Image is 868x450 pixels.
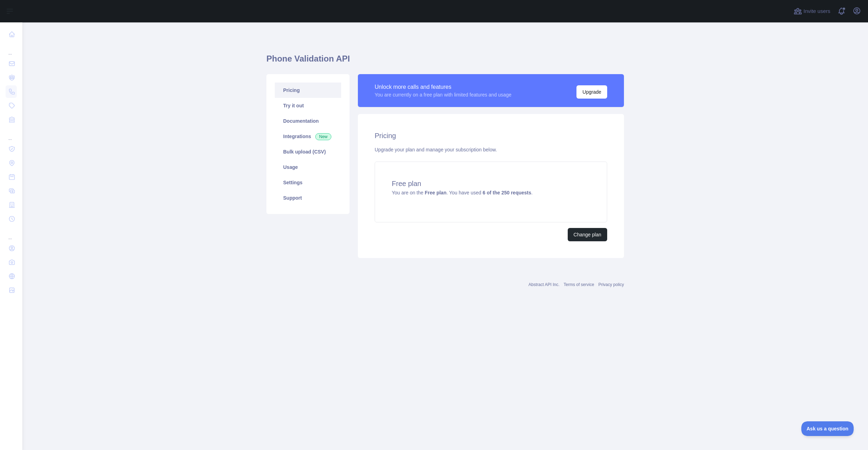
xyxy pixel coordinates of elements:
a: Usage [275,159,341,175]
iframe: Toggle Customer Support [801,421,854,436]
button: Upgrade [576,85,607,99]
h1: Phone Validation API [266,53,624,70]
a: Integrations New [275,129,341,144]
div: Unlock more calls and features [375,83,512,91]
div: You are currently on a free plan with limited features and usage [375,91,512,98]
strong: 6 of the 250 requests [483,190,531,195]
h2: Pricing [375,131,607,141]
div: ... [6,42,17,56]
a: Bulk upload (CSV) [275,144,341,159]
a: Settings [275,175,341,190]
div: Upgrade your plan and manage your subscription below. [375,146,607,153]
a: Documentation [275,113,341,129]
div: ... [6,227,17,241]
span: Invite users [803,7,830,15]
strong: Free plan [425,190,446,195]
a: Support [275,190,341,206]
button: Invite users [792,6,832,17]
a: Terms of service [564,282,594,287]
button: Change plan [568,228,607,241]
a: Pricing [275,83,341,98]
a: Abstract API Inc. [529,282,560,287]
span: New [315,133,331,140]
a: Try it out [275,98,341,113]
div: ... [6,127,17,141]
h4: Free plan [392,179,590,188]
a: Privacy policy [598,282,624,287]
span: You are on the . You have used . [392,190,532,195]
